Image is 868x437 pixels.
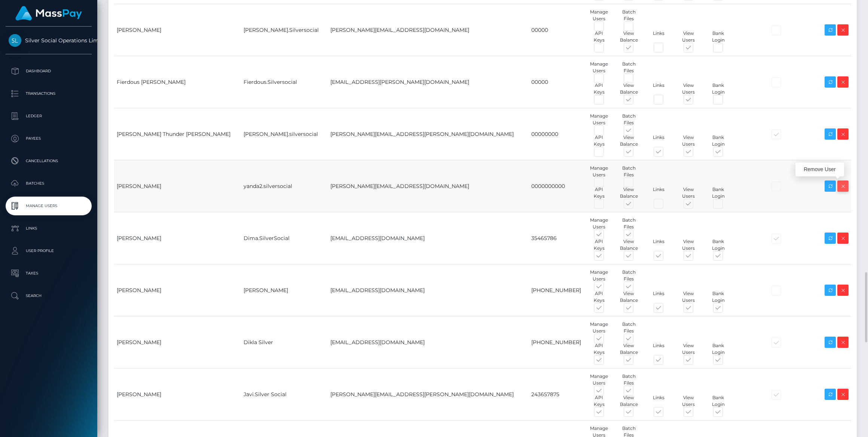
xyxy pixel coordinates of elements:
[9,66,89,77] p: Dashboard
[6,242,92,260] a: User Profile
[584,342,614,356] div: API Keys
[703,238,733,252] div: Bank Login
[614,290,644,304] div: View Balance
[584,238,614,252] div: API Keys
[529,264,587,316] td: [PHONE_NUMBER]
[584,217,614,230] div: Manage Users
[328,368,529,421] td: [PERSON_NAME][EMAIL_ADDRESS][PERSON_NAME][DOMAIN_NAME]
[584,186,614,200] div: API Keys
[241,316,328,368] td: Dikla Silver
[673,290,703,304] div: View Users
[614,30,644,43] div: View Balance
[114,56,241,108] td: Fierdous [PERSON_NAME]
[644,342,674,356] div: Links
[9,200,89,212] p: Manage Users
[328,108,529,160] td: [PERSON_NAME][EMAIL_ADDRESS][PERSON_NAME][DOMAIN_NAME]
[114,160,241,212] td: [PERSON_NAME]
[644,394,674,408] div: Links
[529,4,587,56] td: 00000
[6,219,92,238] a: Links
[584,165,614,178] div: Manage Users
[614,321,644,334] div: Batch Files
[614,186,644,200] div: View Balance
[644,134,674,148] div: Links
[6,197,92,215] a: Manage Users
[673,342,703,356] div: View Users
[114,316,241,368] td: [PERSON_NAME]
[584,394,614,408] div: API Keys
[114,368,241,421] td: [PERSON_NAME]
[114,4,241,56] td: [PERSON_NAME]
[9,34,21,47] img: Silver Social Operations Limited
[114,212,241,264] td: [PERSON_NAME]
[328,316,529,368] td: [EMAIL_ADDRESS][DOMAIN_NAME]
[644,30,674,43] div: Links
[529,212,587,264] td: 35465786
[6,174,92,193] a: Batches
[614,373,644,386] div: Batch Files
[614,217,644,230] div: Batch Files
[703,290,733,304] div: Bank Login
[584,113,614,126] div: Manage Users
[673,186,703,200] div: View Users
[6,62,92,81] a: Dashboard
[584,290,614,304] div: API Keys
[614,61,644,74] div: Batch Files
[614,113,644,126] div: Batch Files
[673,134,703,148] div: View Users
[9,155,89,167] p: Cancellations
[673,30,703,43] div: View Users
[328,212,529,264] td: [EMAIL_ADDRESS][DOMAIN_NAME]
[614,269,644,282] div: Batch Files
[6,107,92,125] a: Ledger
[529,316,587,368] td: [PHONE_NUMBER]
[328,160,529,212] td: [PERSON_NAME][EMAIL_ADDRESS][DOMAIN_NAME]
[644,82,674,95] div: Links
[673,82,703,95] div: View Users
[6,152,92,170] a: Cancellations
[703,394,733,408] div: Bank Login
[529,368,587,421] td: 243657875
[584,82,614,95] div: API Keys
[584,61,614,74] div: Manage Users
[703,82,733,95] div: Bank Login
[9,290,89,301] p: Search
[614,238,644,252] div: View Balance
[9,133,89,144] p: Payees
[9,268,89,279] p: Taxes
[584,373,614,386] div: Manage Users
[584,134,614,148] div: API Keys
[529,56,587,108] td: 00000
[644,238,674,252] div: Links
[614,394,644,408] div: View Balance
[795,163,844,176] div: Remove User
[9,178,89,189] p: Batches
[15,6,82,21] img: MassPay Logo
[584,30,614,43] div: API Keys
[614,134,644,148] div: View Balance
[584,321,614,334] div: Manage Users
[644,290,674,304] div: Links
[529,160,587,212] td: 0000000000
[6,264,92,283] a: Taxes
[6,129,92,148] a: Payees
[328,4,529,56] td: [PERSON_NAME][EMAIL_ADDRESS][DOMAIN_NAME]
[241,264,328,316] td: [PERSON_NAME]
[241,108,328,160] td: [PERSON_NAME].silversocial
[9,245,89,257] p: User Profile
[703,134,733,148] div: Bank Login
[6,286,92,305] a: Search
[584,269,614,282] div: Manage Users
[241,368,328,421] td: Javi.Silver Social
[529,108,587,160] td: 00000000
[703,30,733,43] div: Bank Login
[614,342,644,356] div: View Balance
[6,37,92,44] span: Silver Social Operations Limited
[241,56,328,108] td: Fierdous.Silversocial
[241,212,328,264] td: Dima.SilverSocial
[6,84,92,103] a: Transactions
[614,9,644,22] div: Batch Files
[328,56,529,108] td: [EMAIL_ADDRESS][PERSON_NAME][DOMAIN_NAME]
[703,342,733,356] div: Bank Login
[614,165,644,178] div: Batch Files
